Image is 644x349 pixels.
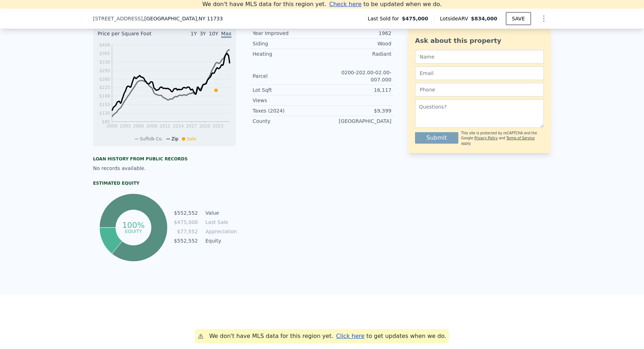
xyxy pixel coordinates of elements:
tspan: $365 [99,51,110,56]
div: Siding [253,40,322,47]
tspan: $260 [99,77,110,82]
tspan: 2003 [120,124,131,129]
span: Check here [329,1,361,8]
tspan: equity [125,228,142,234]
td: $475,000 [174,218,198,226]
tspan: 2006 [133,124,144,129]
tspan: $85 [102,119,110,124]
td: $552,552 [174,209,198,217]
div: Price per Square Foot [98,30,165,41]
input: Email [415,66,544,80]
div: [GEOGRAPHIC_DATA] [322,118,391,125]
tspan: $295 [99,68,110,73]
span: Sale [187,136,196,141]
tspan: $155 [99,102,110,107]
tspan: 2014 [173,124,184,129]
span: Lotside ARV [440,15,471,22]
div: Ask about this property [415,36,544,46]
span: [STREET_ADDRESS] [93,15,143,22]
div: Heating [253,50,322,58]
td: Equity [204,237,236,245]
button: Show Options [537,11,551,26]
tspan: $400 [99,43,110,48]
tspan: 2020 [199,124,210,129]
button: SAVE [506,12,531,25]
span: , NY 11733 [197,16,223,21]
span: 1Y [191,31,197,36]
span: Last Sold for [368,15,402,22]
span: $475,000 [402,15,428,22]
div: 0200-202.00-02.00-007.000 [322,69,391,83]
span: Zip [171,136,178,141]
div: This site is protected by reCAPTCHA and the Google and apply. [461,131,544,146]
div: 16,117 [322,86,391,94]
span: Click here [336,333,365,339]
tspan: 100% [122,221,145,230]
div: to get updates when we do. [336,332,447,340]
a: Terms of Service [506,136,535,140]
span: , [GEOGRAPHIC_DATA] [143,15,223,22]
span: 10Y [209,31,218,36]
div: $9,399 [322,107,391,114]
td: $552,552 [174,237,198,245]
span: Max [221,31,231,38]
tspan: $330 [99,60,110,65]
div: Year Improved [253,30,322,37]
div: Views [253,97,322,104]
div: No records available. [93,165,236,172]
td: Appreciation [204,228,236,235]
span: Suffolk Co. [140,136,163,141]
tspan: $225 [99,85,110,90]
span: 3Y [200,31,206,36]
div: We don't have MLS data for this region yet. [209,332,333,340]
div: Wood [322,40,391,47]
div: Parcel [253,73,322,80]
div: Taxes (2024) [253,107,322,114]
tspan: 2023 [213,124,224,129]
tspan: 2008 [146,124,157,129]
tspan: 2000 [107,124,118,129]
div: Loan history from public records [93,156,236,162]
span: $834,000 [471,16,497,21]
div: 1962 [322,30,391,37]
button: Submit [415,132,458,144]
div: County [253,118,322,125]
td: Last Sale [204,218,236,226]
tspan: $190 [99,94,110,99]
div: Estimated Equity [93,180,236,186]
tspan: $120 [99,111,110,116]
tspan: 2011 [160,124,171,129]
td: $77,552 [174,228,198,235]
div: Radiant [322,50,391,58]
tspan: 2017 [186,124,197,129]
input: Name [415,50,544,64]
input: Phone [415,83,544,96]
td: Value [204,209,236,217]
div: Lot Sqft [253,86,322,94]
a: Privacy Policy [474,136,498,140]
